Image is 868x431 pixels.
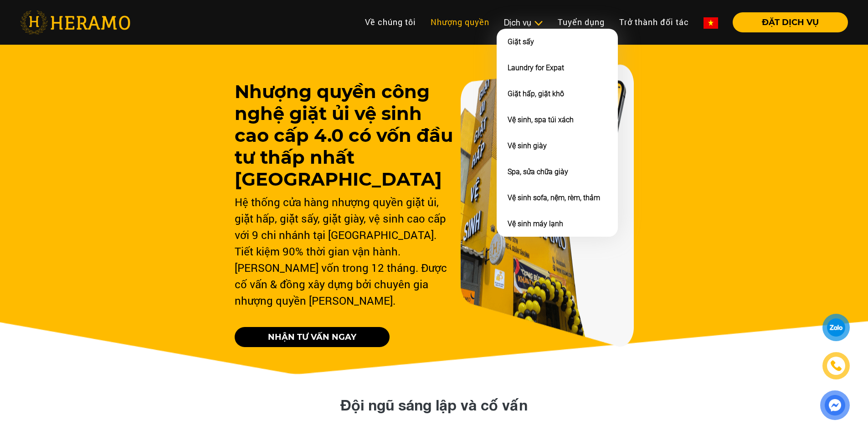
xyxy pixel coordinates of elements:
div: Hệ thống cửa hàng nhượng quyền giặt ủi, giặt hấp, giặt sấy, giặt giày, vệ sinh cao cấp với 9 chi ... [235,194,453,309]
img: vn-flag.png [704,17,718,29]
a: Nhượng quyền [423,12,497,32]
a: Vệ sinh sofa, nệm, rèm, thảm [508,193,600,202]
button: ĐẶT DỊCH VỤ [733,12,848,32]
a: ĐẶT DỊCH VỤ [725,18,848,26]
img: banner [461,64,634,347]
a: Giặt sấy [508,37,534,46]
a: Trở thành đối tác [612,12,696,32]
h3: Nhượng quyền công nghệ giặt ủi vệ sinh cao cấp 4.0 có vốn đầu tư thấp nhất [GEOGRAPHIC_DATA] [235,81,453,190]
a: Về chúng tôi [358,12,423,32]
img: subToggleIcon [534,19,543,28]
a: phone-icon [824,353,848,378]
h2: Đội ngũ sáng lập và cố vấn [236,396,632,414]
a: Tuyển dụng [550,12,612,32]
a: Vệ sinh máy lạnh [508,219,563,228]
a: NHẬN TƯ VẤN NGAY [235,327,390,347]
img: heramo-logo.png [20,10,130,34]
img: phone-icon [830,360,842,372]
a: Spa, sửa chữa giày [508,167,568,176]
a: Vệ sinh, spa túi xách [508,115,574,124]
a: Giặt hấp, giặt khô [508,89,564,98]
div: Dịch vụ [504,16,543,29]
a: Vệ sinh giày [508,141,547,150]
a: Laundry for Expat [508,63,564,72]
